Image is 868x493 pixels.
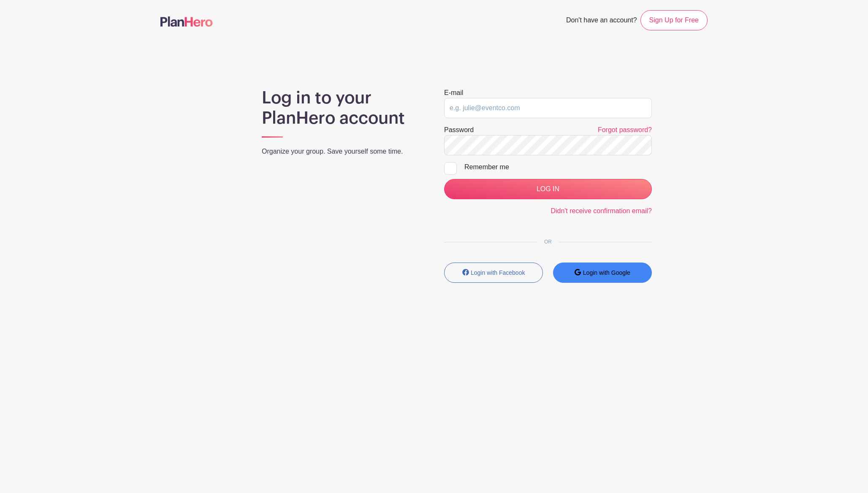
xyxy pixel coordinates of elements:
button: Login with Facebook [444,263,543,283]
label: E-mail [444,88,463,98]
p: Organize your group. Save yourself some time. [262,146,424,157]
a: Sign Up for Free [640,10,708,30]
input: LOG IN [444,179,652,199]
span: OR [537,239,559,245]
span: Don't have an account? [566,12,637,30]
label: Password [444,125,474,135]
a: Forgot password? [598,126,652,133]
div: Remember me [464,162,652,172]
img: logo-507f7623f17ff9eddc593b1ce0a138ce2505c220e1c5a4e2b4648c50719b7d32.svg [160,16,213,27]
h1: Log in to your PlanHero account [262,88,424,128]
small: Login with Facebook [471,269,525,276]
input: e.g. julie@eventco.com [444,98,652,118]
button: Login with Google [553,263,652,283]
small: Login with Google [583,269,630,276]
a: Didn't receive confirmation email? [551,207,652,214]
